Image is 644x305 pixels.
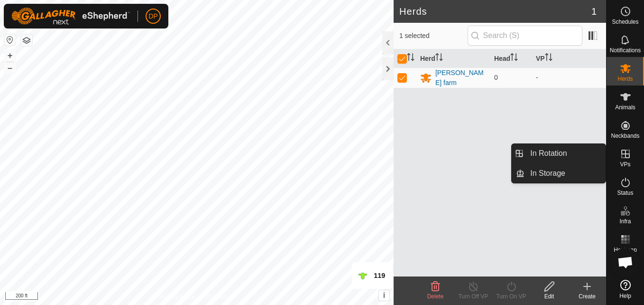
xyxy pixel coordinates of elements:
[611,133,639,139] span: Neckbands
[530,168,565,179] span: In Storage
[607,276,644,303] a: Help
[435,55,443,62] p-sorticon: Activate to sort
[512,144,606,163] li: In Rotation
[416,49,490,68] th: Herd
[399,31,468,41] span: 1 selected
[383,291,385,299] span: i
[206,293,234,301] a: Contact Us
[524,164,606,183] a: In Storage
[492,292,530,301] div: Turn On VP
[619,219,631,224] span: Infra
[532,67,606,88] td: -
[494,74,498,81] span: 0
[610,48,641,53] span: Notifications
[530,148,567,159] span: In Rotation
[530,292,568,301] div: Edit
[454,292,492,301] div: Turn Off VP
[524,144,606,163] a: In Rotation
[614,247,637,253] span: Heatmap
[617,76,633,82] span: Herds
[490,49,532,68] th: Head
[617,190,633,196] span: Status
[427,293,444,300] span: Delete
[532,49,606,68] th: VP
[4,62,16,74] button: –
[591,4,597,19] span: 1
[4,50,16,61] button: +
[11,8,130,25] img: Gallagher Logo
[615,105,635,110] span: Animals
[379,290,389,301] button: i
[620,162,630,167] span: VPs
[468,26,582,46] input: Search (S)
[512,164,606,183] li: In Storage
[399,6,591,17] h2: Herds
[374,272,385,279] span: 119
[407,55,414,62] p-sorticon: Activate to sort
[545,55,552,62] p-sorticon: Activate to sort
[510,55,518,62] p-sorticon: Activate to sort
[159,293,195,301] a: Privacy Policy
[435,68,487,88] div: [PERSON_NAME] farm
[619,293,631,299] span: Help
[148,11,157,21] span: DP
[568,292,606,301] div: Create
[4,34,16,46] button: Reset Map
[21,35,32,46] button: Map Layers
[611,248,640,276] a: Open chat
[612,19,638,25] span: Schedules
